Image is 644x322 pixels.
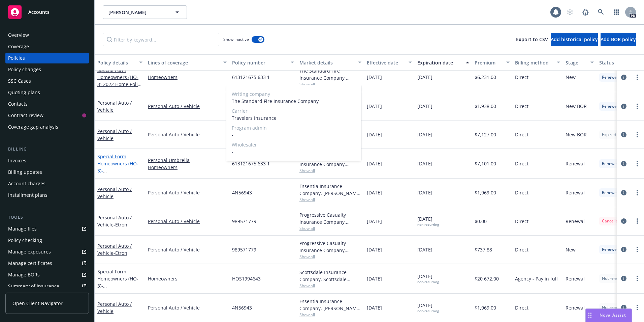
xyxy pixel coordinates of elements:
[566,275,585,282] span: Renewal
[299,197,361,203] span: Show all
[28,9,50,15] span: Accounts
[512,54,563,71] button: Billing method
[5,155,89,166] a: Invoices
[148,74,227,81] a: Homeowners
[8,167,42,178] div: Billing updates
[97,243,132,256] a: Personal Auto / Vehicle
[367,160,382,167] span: [DATE]
[232,74,270,81] span: 613121675 633 1
[232,304,252,311] span: 4N56943
[5,269,89,280] a: Manage BORs
[602,304,627,311] span: Not renewing
[566,74,576,81] span: New
[417,246,432,253] span: [DATE]
[602,275,627,281] span: Not renewing
[515,131,528,138] span: Direct
[515,304,528,311] span: Direct
[5,87,89,98] a: Quoting plans
[566,189,585,196] span: Renewal
[566,131,587,138] span: New BOR
[148,246,227,253] a: Personal Auto / Vehicle
[475,246,492,253] span: $737.88
[620,73,628,81] a: circleInformation
[97,153,142,181] a: Special Form Homeowners (HO-3)
[566,246,576,253] span: New
[8,235,42,246] div: Policy checking
[620,189,628,197] a: circleInformation
[8,87,40,98] div: Quoting plans
[475,275,499,282] span: $20,672.00
[232,114,356,122] span: Travelers Insurance
[299,67,361,81] div: The Standard Fire Insurance Company, Travelers Insurance
[417,160,432,167] span: [DATE]
[95,54,145,71] button: Policy details
[620,160,628,168] a: circleInformation
[633,274,641,283] a: more
[367,74,382,81] span: [DATE]
[579,5,592,19] a: Report a Bug
[367,218,382,225] span: [DATE]
[602,161,619,167] span: Renewed
[475,131,496,138] span: $7,127.00
[232,59,287,66] div: Policy number
[8,99,28,109] div: Contacts
[299,312,361,318] span: Show all
[417,302,439,313] span: [DATE]
[8,30,29,41] div: Overview
[5,214,89,221] div: Tools
[563,54,597,71] button: Stage
[299,81,361,87] span: Show all
[8,178,45,189] div: Account charges
[103,5,187,19] button: [PERSON_NAME]
[472,54,512,71] button: Premium
[232,148,356,155] span: -
[620,217,628,225] a: circleInformation
[364,54,415,71] button: Effective date
[475,189,496,196] span: $1,969.00
[148,103,227,110] a: Personal Auto / Vehicle
[610,5,623,19] a: Switch app
[566,218,585,225] span: Renewal
[8,190,47,200] div: Installment plans
[367,131,382,138] span: [DATE]
[5,76,89,86] a: SSC Cases
[5,146,89,153] div: Billing
[515,218,528,225] span: Direct
[594,5,608,19] a: Search
[8,281,59,292] div: Summary of insurance
[8,41,29,52] div: Coverage
[5,167,89,178] a: Billing updates
[232,107,356,114] span: Carrier
[232,275,261,282] span: HOS1994643
[8,155,26,166] div: Invoices
[148,304,227,311] a: Personal Auto / Vehicle
[602,246,619,252] span: Renewed
[114,250,127,256] span: - Etron
[602,74,619,80] span: Renewed
[5,235,89,246] a: Policy checking
[633,303,641,312] a: more
[299,254,361,260] span: Show all
[8,223,37,234] div: Manage files
[633,102,641,110] a: more
[417,215,439,227] span: [DATE]
[417,103,432,110] span: [DATE]
[5,258,89,269] a: Manage certificates
[148,218,227,225] a: Personal Auto / Vehicle
[475,59,502,66] div: Premium
[148,275,227,282] a: Homeowners
[97,186,132,199] a: Personal Auto / Vehicle
[8,122,58,132] div: Coverage gap analysis
[148,189,227,196] a: Personal Auto / Vehicle
[475,74,496,81] span: $6,231.00
[223,36,249,42] span: Show inactive
[299,298,361,312] div: Essentia Insurance Company, [PERSON_NAME] Insurance
[566,103,587,110] span: New BOR
[417,280,439,284] div: non-recurring
[515,246,528,253] span: Direct
[586,309,594,322] div: Drag to move
[5,246,89,257] a: Manage exposures
[299,240,361,254] div: Progressive Casualty Insurance Company, Progressive
[8,76,31,86] div: SSC Cases
[5,53,89,63] a: Policies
